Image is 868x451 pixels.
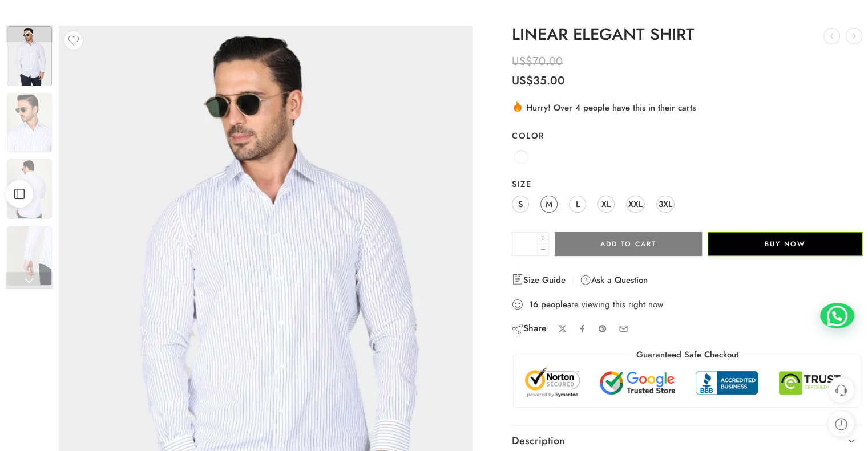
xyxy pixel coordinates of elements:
a: 3XL [656,196,675,213]
div: Hurry! Over 4 people have this in their carts [512,100,862,114]
strong: 16 [529,299,538,310]
a: Size Guide [512,273,566,287]
img: Artboard 2-04 (1) [7,26,52,86]
span: 3XL [659,196,672,212]
span: S [518,196,523,212]
button: Buy Now [708,232,862,256]
strong: people [541,299,567,310]
a: Share on Facebook [578,324,587,333]
a: XXL [626,196,645,213]
input: Product quantity [512,232,538,256]
bdi: 35.00 [512,72,565,89]
button: Add to cart [555,232,702,256]
h1: LINEAR ELEGANT SHIRT [512,26,862,44]
a: Ask a Question [580,273,648,287]
img: Artboard 2-04 (1) [7,226,52,286]
img: Artboard 2-04 (1) [7,159,52,219]
a: M [540,196,558,213]
label: Size [512,178,862,190]
span: L [576,196,580,212]
bdi: 70.00 [512,53,563,70]
img: Trust [522,367,852,399]
a: S [512,196,529,213]
a: XL [597,196,615,213]
a: Share on X [558,324,567,333]
span: XXL [628,196,643,212]
a: Email to your friends [619,324,628,334]
img: Artboard 2-04 (1) [7,93,52,153]
div: are viewing this right now [512,298,862,311]
span: US$ [512,72,533,89]
a: L [569,196,586,213]
label: Color [512,130,862,141]
legend: Guaranteed Safe Checkout [631,349,744,361]
span: M [546,196,552,212]
a: Pin on Pinterest [598,324,607,334]
span: XL [601,196,611,212]
div: Share [512,322,547,335]
span: US$ [512,53,532,70]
